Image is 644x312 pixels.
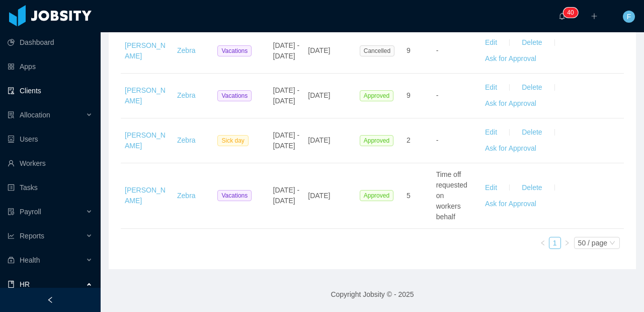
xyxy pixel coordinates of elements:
[477,80,505,96] button: Edit
[436,46,439,54] span: -
[537,237,549,249] li: Previous Page
[125,186,166,205] a: [PERSON_NAME]
[273,41,300,60] span: [DATE] - [DATE]
[125,131,166,150] a: [PERSON_NAME]
[477,35,505,51] button: Edit
[436,91,439,99] span: -
[177,91,196,99] a: Zebra
[308,46,330,54] span: [DATE]
[477,96,544,112] button: Ask for Approval
[217,45,252,56] span: Vacations
[407,136,411,144] span: 2
[8,153,93,173] a: icon: userWorkers
[8,232,15,239] i: icon: line-chart
[627,11,631,23] span: F
[273,86,300,105] span: [DATE] - [DATE]
[549,237,560,248] a: 1
[8,111,15,118] i: icon: solution
[8,177,93,198] a: icon: profileTasks
[407,46,411,54] span: 9
[273,186,300,205] span: [DATE] - [DATE]
[514,124,550,141] button: Delete
[273,131,300,150] span: [DATE] - [DATE]
[8,56,93,77] a: icon: appstoreApps
[308,192,330,200] span: [DATE]
[477,179,505,196] button: Edit
[8,257,15,264] i: icon: medicine-box
[407,192,411,200] span: 5
[20,256,40,264] span: Health
[360,135,393,146] span: Approved
[360,45,394,56] span: Cancelled
[20,280,30,288] span: HR
[514,35,550,51] button: Delete
[567,8,571,18] p: 4
[360,190,393,201] span: Approved
[177,136,196,144] a: Zebra
[571,8,574,18] p: 0
[609,240,615,247] i: icon: down
[477,196,544,212] button: Ask for Approval
[308,91,330,99] span: [DATE]
[436,136,439,144] span: -
[360,90,393,101] span: Approved
[549,237,561,249] li: 1
[514,80,550,96] button: Delete
[477,141,544,157] button: Ask for Approval
[8,129,93,149] a: icon: robotUsers
[217,135,248,146] span: Sick day
[217,190,252,201] span: Vacations
[591,13,598,20] i: icon: plus
[558,13,566,20] i: icon: bell
[125,86,166,105] a: [PERSON_NAME]
[578,237,607,248] div: 50 / page
[217,90,252,101] span: Vacations
[564,240,570,246] i: icon: right
[8,281,15,288] i: icon: book
[8,32,93,52] a: icon: pie-chartDashboard
[125,41,166,60] a: [PERSON_NAME]
[540,240,546,246] i: icon: left
[407,91,411,99] span: 9
[177,46,196,54] a: Zebra
[436,170,467,221] span: Time off requested on workers behalf
[20,208,41,216] span: Payroll
[308,136,330,144] span: [DATE]
[514,179,550,196] button: Delete
[8,208,15,215] i: icon: file-protect
[20,232,44,240] span: Reports
[8,81,93,101] a: icon: auditClients
[477,51,544,67] button: Ask for Approval
[561,237,573,249] li: Next Page
[20,111,50,119] span: Allocation
[101,277,644,312] footer: Copyright Jobsity © - 2025
[177,192,196,200] a: Zebra
[563,8,578,18] sup: 40
[477,124,505,141] button: Edit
